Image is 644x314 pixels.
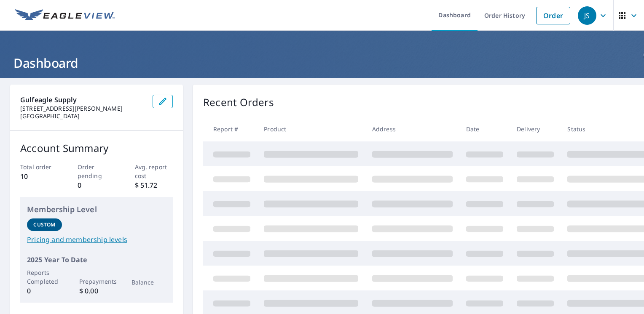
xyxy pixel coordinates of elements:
[20,95,146,105] p: Gulfeagle Supply
[20,105,146,112] p: [STREET_ADDRESS][PERSON_NAME]
[27,268,62,286] p: Reports Completed
[203,95,274,110] p: Recent Orders
[20,171,59,181] p: 10
[78,162,116,180] p: Order pending
[365,117,459,141] th: Address
[10,54,634,72] h1: Dashboard
[578,6,596,25] div: JS
[15,9,115,22] img: EV Logo
[459,117,510,141] th: Date
[20,162,59,171] p: Total order
[135,162,173,180] p: Avg. report cost
[33,221,55,229] p: Custom
[27,204,166,215] p: Membership Level
[536,7,570,24] a: Order
[135,180,173,190] p: $ 51.72
[510,117,561,141] th: Delivery
[257,117,365,141] th: Product
[79,286,114,296] p: $ 0.00
[78,180,116,190] p: 0
[20,112,146,120] p: [GEOGRAPHIC_DATA]
[27,255,166,265] p: 2025 Year To Date
[79,277,114,286] p: Prepayments
[131,278,166,287] p: Balance
[20,141,173,156] p: Account Summary
[27,286,62,296] p: 0
[27,234,166,245] a: Pricing and membership levels
[203,117,257,141] th: Report #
